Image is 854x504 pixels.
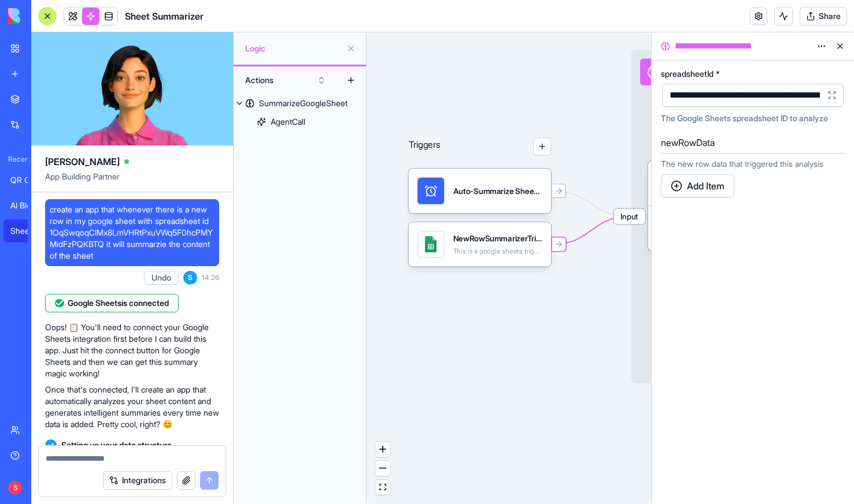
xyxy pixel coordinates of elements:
span: S [183,271,197,285]
div: QR Code [10,174,43,186]
span: [PERSON_NAME] [45,155,120,169]
g: Edge from 68948f1106d0b0580d49ecc1 to 68948d9f8c15c3fb44fd2015 [553,216,629,244]
a: AgentCall [234,113,366,131]
g: Edge from 68948da441954436e02fd51a to 68948d9f8c15c3fb44fd2015 [553,191,629,216]
a: AI Blog Generator [3,194,50,217]
span: Google Sheets is connected [68,297,169,309]
a: SummarizeGoogleSheet [234,94,366,113]
div: Auto-Summarize Sheet UpdatesTrigger [409,169,551,213]
button: Google Sheetsis connected [45,294,179,312]
div: NewRowSummarizerTrigger [453,233,542,244]
button: zoom out [375,461,390,476]
div: SummarizeGoogleSheet [259,98,347,109]
div: Auto-Summarize Sheet UpdatesTrigger [453,185,542,196]
a: QR Code [3,169,50,192]
span: Setting up your data structure [61,439,172,451]
div: Sheet Summarizer [10,225,43,237]
button: zoom in [375,442,390,457]
span: App Building Partner [45,171,219,192]
div: AI Blog Generator [10,200,43,211]
a: Sheet Summarizer [3,219,50,242]
span: 14:26 [202,273,219,282]
button: Actions [239,71,332,89]
div: This is a google sheets trigger set [453,247,542,255]
h1: Sheet Summarizer [125,9,204,23]
button: Undo [144,271,179,285]
button: Add Item [661,174,734,197]
span: Input [614,209,645,225]
div: Triggers [409,102,551,267]
span: Logic [245,43,342,54]
div: NewRowSummarizerTriggerThis is a google sheets trigger set [409,222,551,267]
h5: newRowData [661,136,845,150]
p: Oops! 📋 You'll need to connect your Google Sheets integration first before I can build this app. ... [45,322,219,379]
p: Triggers [409,137,441,155]
div: AgentCall [271,116,305,128]
button: Integrations [103,471,172,490]
p: Once that's connected, I'll create an app that automatically analyzes your sheet content and gene... [45,384,219,430]
div: The Google Sheets spreadsheet ID to analyze [661,113,845,124]
img: logo [8,8,80,24]
button: Share [800,7,847,25]
span: S [8,481,22,495]
span: Recent [3,155,28,164]
span: spreadsheetId [661,70,713,78]
button: fit view [375,480,390,495]
span: create an app that whenever there is a new row in my google sheet with spreadsheet id 1OqSwqoqCIM... [50,204,215,262]
div: The new row data that triggered this analysis [661,158,845,170]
